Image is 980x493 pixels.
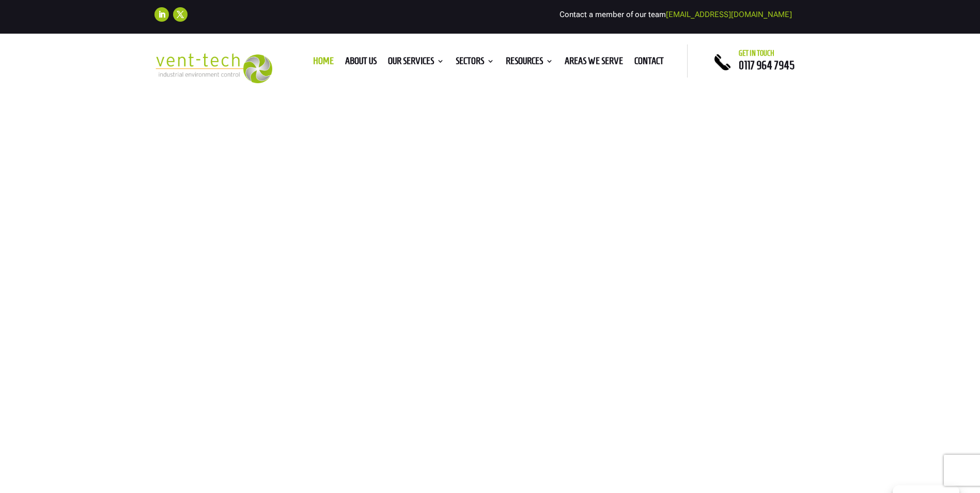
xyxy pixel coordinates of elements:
a: Our Services [388,57,444,69]
span: Contact a member of our team [559,10,792,19]
img: 2023-09-27T08_35_16.549ZVENT-TECH---Clear-background [154,53,273,84]
a: 0117 964 7945 [739,59,795,71]
a: Resources [506,57,553,69]
a: [EMAIL_ADDRESS][DOMAIN_NAME] [666,10,792,19]
a: Follow on LinkedIn [154,7,169,22]
a: Contact [634,57,664,69]
a: Follow on X [173,7,188,22]
span: Get in touch [739,49,774,57]
a: About us [345,57,377,69]
a: Sectors [456,57,494,69]
a: Areas We Serve [565,57,623,69]
a: Home [313,57,334,69]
